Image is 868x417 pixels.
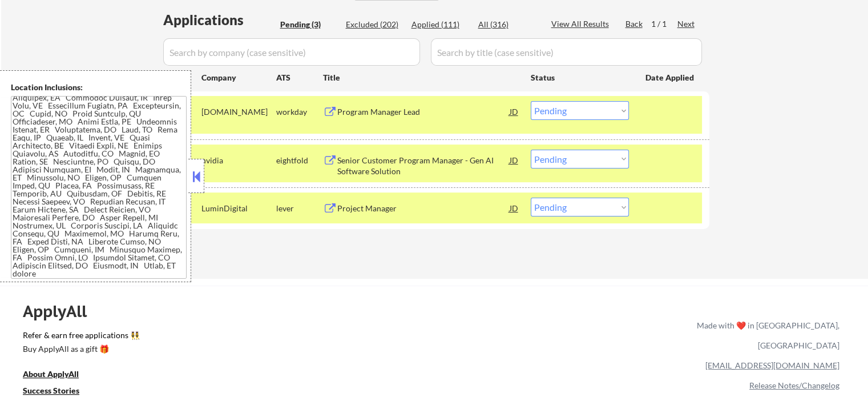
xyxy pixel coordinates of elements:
[23,345,137,353] div: Buy ApplyAll as a gift 🎁
[23,386,79,395] u: Success Stories
[201,72,276,83] div: Company
[276,106,323,118] div: workday
[201,155,276,166] div: nvidia
[23,385,95,399] a: Success Stories
[337,155,510,177] div: Senior Customer Program Manager - Gen AI Software Solution
[23,343,137,358] a: Buy ApplyAll as a gift 🎁
[280,19,337,30] div: Pending (3)
[346,19,403,30] div: Excluded (202)
[692,315,839,355] div: Made with ❤️ in [GEOGRAPHIC_DATA], [GEOGRAPHIC_DATA]
[411,19,469,30] div: Applied (111)
[625,18,644,30] div: Back
[201,106,276,118] div: [DOMAIN_NAME]
[323,72,520,83] div: Title
[431,38,702,66] input: Search by title (case sensitive)
[11,82,187,93] div: Location Inclusions:
[651,18,677,30] div: 1 / 1
[551,18,612,30] div: View All Results
[677,18,696,30] div: Next
[276,203,323,214] div: lever
[23,331,458,343] a: Refer & earn free applications 👯‍♀️
[163,13,276,27] div: Applications
[337,203,510,214] div: Project Manager
[337,106,510,118] div: Program Manager Lead
[23,369,79,379] u: About ApplyAll
[276,72,323,83] div: ATS
[705,360,839,370] a: [EMAIL_ADDRESS][DOMAIN_NAME]
[508,198,520,218] div: JD
[23,302,100,321] div: ApplyAll
[23,368,95,383] a: About ApplyAll
[201,203,276,214] div: LuminDigital
[645,72,696,83] div: Date Applied
[531,67,629,87] div: Status
[478,19,535,30] div: All (316)
[508,101,520,122] div: JD
[749,380,839,390] a: Release Notes/Changelog
[163,38,420,66] input: Search by company (case sensitive)
[276,155,323,166] div: eightfold
[508,150,520,170] div: JD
